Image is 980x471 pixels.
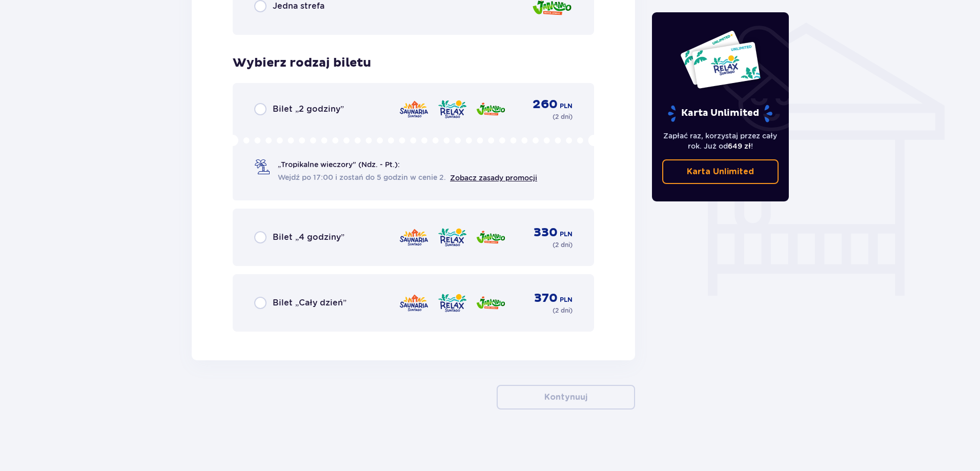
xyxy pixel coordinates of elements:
span: „Tropikalne wieczory" (Ndz. - Pt.): [278,159,400,170]
span: 330 [534,225,558,240]
p: Karta Unlimited [687,166,754,177]
img: Jamango [476,292,506,314]
p: Kontynuuj [544,392,587,403]
img: Dwie karty całoroczne do Suntago z napisem 'UNLIMITED RELAX', na białym tle z tropikalnymi liśćmi... [680,30,761,89]
h3: Wybierz rodzaj biletu [233,55,371,71]
img: Relax [437,227,467,248]
span: 649 zł [728,142,751,150]
span: PLN [560,101,573,111]
p: ( 2 dni ) [553,306,573,315]
img: Saunaria [399,227,429,248]
p: Karta Unlimited [667,105,773,122]
p: ( 2 dni ) [553,240,573,250]
img: Jamango [476,98,506,120]
span: Jedna strefa [273,1,324,12]
img: Jamango [476,227,506,248]
span: Bilet „4 godziny” [273,232,344,243]
a: Karta Unlimited [662,159,779,184]
span: Wejdź po 17:00 i zostań do 5 godzin w cenie 2. [278,172,446,182]
button: Kontynuuj [497,385,635,409]
img: Saunaria [399,98,429,120]
img: Saunaria [399,292,429,314]
span: PLN [560,230,573,239]
span: Bilet „Cały dzień” [273,297,346,309]
a: Zobacz zasady promocji [450,174,537,182]
span: Bilet „2 godziny” [273,104,344,115]
span: 260 [533,97,558,112]
p: Zapłać raz, korzystaj przez cały rok. Już od ! [662,131,779,151]
p: ( 2 dni ) [553,112,573,121]
span: 370 [534,291,558,306]
img: Relax [437,292,467,314]
span: PLN [560,295,573,304]
img: Relax [437,98,467,120]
